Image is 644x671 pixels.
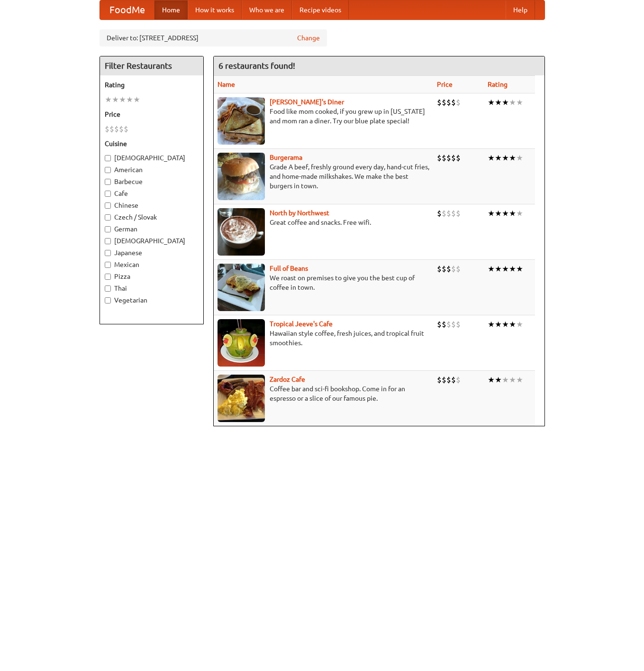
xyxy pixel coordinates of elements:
[105,124,109,134] li: $
[270,154,302,161] a: Burgerama
[105,167,111,173] input: American
[105,238,111,244] input: [DEMOGRAPHIC_DATA]
[105,179,111,185] input: Barbecue
[509,153,516,163] li: ★
[488,375,495,385] li: ★
[188,0,242,19] a: How it works
[437,264,442,274] li: $
[506,0,535,19] a: Help
[442,264,446,274] li: $
[218,162,429,191] p: Grade A beef, freshly ground every day, hand-cut fries, and home-made milkshakes. We make the bes...
[446,97,451,108] li: $
[100,0,154,19] a: FoodMe
[446,375,451,385] li: $
[516,264,523,274] li: ★
[442,153,446,163] li: $
[488,208,495,219] li: ★
[242,0,292,19] a: Who we are
[488,153,495,163] li: ★
[509,97,516,108] li: ★
[105,236,199,246] label: [DEMOGRAPHIC_DATA]
[437,208,442,219] li: $
[456,153,461,163] li: $
[297,33,320,43] a: Change
[105,191,111,197] input: Cafe
[456,208,461,219] li: $
[456,375,461,385] li: $
[292,0,349,19] a: Recipe videos
[218,384,429,403] p: Coffee bar and sci-fi bookshop. Come in for an espresso or a slice of our famous pie.
[218,153,265,200] img: burgerama.jpg
[105,201,199,210] label: Chinese
[502,375,509,385] li: ★
[509,264,516,274] li: ★
[437,375,442,385] li: $
[119,94,126,105] li: ★
[516,208,523,219] li: ★
[133,94,140,105] li: ★
[456,319,461,330] li: $
[270,98,344,106] a: [PERSON_NAME]'s Diner
[105,177,199,186] label: Barbecue
[105,212,199,222] label: Czech / Slovak
[451,375,456,385] li: $
[442,208,446,219] li: $
[105,155,111,161] input: [DEMOGRAPHIC_DATA]
[105,260,199,269] label: Mexican
[105,248,199,257] label: Japanese
[502,208,509,219] li: ★
[495,319,502,330] li: ★
[105,202,111,209] input: Chinese
[516,375,523,385] li: ★
[502,264,509,274] li: ★
[437,97,442,108] li: $
[218,107,429,126] p: Food like mom cooked, if you grew up in [US_STATE] and mom ran a diner. Try our blue plate special!
[437,81,453,88] a: Price
[446,264,451,274] li: $
[105,153,199,163] label: [DEMOGRAPHIC_DATA]
[218,97,265,145] img: sallys.jpg
[451,97,456,108] li: $
[502,153,509,163] li: ★
[442,319,446,330] li: $
[509,319,516,330] li: ★
[105,284,199,293] label: Thai
[112,94,119,105] li: ★
[218,273,429,292] p: We roast on premises to give you the best cup of coffee in town.
[105,189,199,198] label: Cafe
[270,376,305,383] a: Zardoz Cafe
[126,94,133,105] li: ★
[437,319,442,330] li: $
[270,209,329,217] a: North by Northwest
[105,272,199,281] label: Pizza
[516,319,523,330] li: ★
[495,375,502,385] li: ★
[105,250,111,256] input: Japanese
[509,375,516,385] li: ★
[218,329,429,348] p: Hawaiian style coffee, fresh juices, and tropical fruit smoothies.
[451,264,456,274] li: $
[502,97,509,108] li: ★
[218,81,235,88] a: Name
[105,285,111,292] input: Thai
[488,319,495,330] li: ★
[442,375,446,385] li: $
[456,97,461,108] li: $
[218,61,295,70] ng-pluralize: 6 restaurants found!
[105,80,199,90] h5: Rating
[437,153,442,163] li: $
[495,153,502,163] li: ★
[119,124,124,134] li: $
[456,264,461,274] li: $
[270,265,308,272] a: Full of Beans
[488,264,495,274] li: ★
[495,208,502,219] li: ★
[451,319,456,330] li: $
[270,320,333,328] a: Tropical Jeeve's Cafe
